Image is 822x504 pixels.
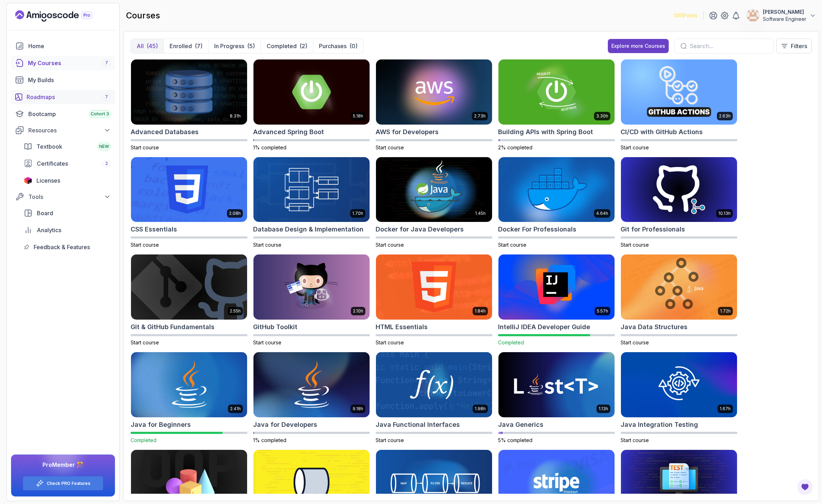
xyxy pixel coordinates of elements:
img: AWS for Developers card [376,59,492,125]
a: Java for Developers card9.18hJava for Developers1% completed [253,352,370,444]
span: Cohort 3 [91,111,109,117]
p: 5.18h [353,113,363,119]
span: 7 [105,60,108,66]
h2: Building APIs with Spring Boot [498,127,593,137]
div: (0) [349,42,358,50]
div: (45) [147,42,158,50]
img: Java for Beginners card [131,352,247,417]
button: Filters [776,39,812,53]
div: Resources [28,126,111,134]
span: Start course [376,339,404,345]
span: 2 [105,161,108,166]
a: Java for Beginners card2.41hJava for BeginnersCompleted [131,352,247,444]
a: analytics [19,223,115,237]
p: 1.45h [475,211,486,216]
h2: Docker for Java Developers [376,224,464,234]
div: My Courses [28,59,111,67]
span: Start course [253,339,281,345]
h2: IntelliJ IDEA Developer Guide [498,322,590,332]
p: 2.63h [719,113,731,119]
span: Start course [621,437,649,443]
a: Landing page [15,10,109,22]
p: 1.13h [599,406,608,412]
h2: GitHub Toolkit [253,322,297,332]
p: In Progress [214,42,244,50]
h2: Java Integration Testing [621,420,698,430]
h2: Advanced Spring Boot [253,127,324,137]
p: Filters [791,42,807,50]
a: Building APIs with Spring Boot card3.30hBuilding APIs with Spring Boot2% completed [498,59,615,151]
span: Analytics [37,226,61,234]
p: 1.70h [352,211,363,216]
a: Java Generics card1.13hJava Generics5% completed [498,352,615,444]
span: Start course [621,339,649,345]
img: Java Data Structures card [621,254,737,320]
p: 2.41h [230,406,241,412]
span: Textbook [36,142,62,151]
a: feedback [19,240,115,254]
a: bootcamp [11,107,115,121]
img: Java for Developers card [253,352,370,417]
img: Java Integration Testing card [621,352,737,417]
img: HTML Essentials card [376,254,492,320]
button: Purchases(0) [313,39,363,53]
span: Start course [621,144,649,150]
p: 9.18h [353,406,363,412]
div: (5) [247,42,255,50]
span: Start course [253,242,281,248]
a: board [19,206,115,220]
div: Explore more Courses [611,42,665,50]
a: home [11,39,115,53]
h2: Java for Developers [253,420,317,430]
p: Software Engineer [763,16,806,23]
img: CSS Essentials card [131,157,247,222]
p: 10.13h [718,211,731,216]
div: (2) [299,42,307,50]
img: Docker For Professionals card [498,157,615,222]
h2: CSS Essentials [131,224,177,234]
p: 8.31h [230,113,241,119]
span: Start course [621,242,649,248]
button: Resources [11,124,115,137]
span: Start course [498,242,526,248]
a: licenses [19,173,115,188]
h2: Java for Beginners [131,420,191,430]
p: 1.72h [720,308,731,314]
p: Completed [267,42,297,50]
button: Tools [11,190,115,203]
img: Git & GitHub Fundamentals card [131,254,247,320]
p: Enrolled [170,42,192,50]
button: All(45) [131,39,164,53]
img: Java Functional Interfaces card [376,352,492,417]
p: 5.57h [597,308,608,314]
span: NEW [99,144,109,149]
span: Start course [131,144,159,150]
a: IntelliJ IDEA Developer Guide card5.57hIntelliJ IDEA Developer GuideCompleted [498,254,615,346]
button: Explore more Courses [608,39,669,53]
span: Licenses [36,176,60,185]
a: Advanced Spring Boot card5.18hAdvanced Spring Boot1% completed [253,59,370,151]
img: Database Design & Implementation card [253,157,370,222]
span: 2% completed [498,144,532,150]
button: Open Feedback Button [797,479,814,496]
h2: Java Functional Interfaces [376,420,460,430]
div: (7) [195,42,202,50]
a: roadmaps [11,90,115,104]
p: 3.30h [596,113,608,119]
span: Completed [131,437,156,443]
div: My Builds [28,76,111,84]
span: 1% completed [253,144,286,150]
span: Feedback & Features [34,243,90,251]
span: Start course [376,144,404,150]
img: CI/CD with GitHub Actions card [621,59,737,125]
h2: Java Data Structures [621,322,687,332]
button: Enrolled(7) [164,39,208,53]
span: Start course [376,242,404,248]
a: certificates [19,156,115,171]
a: textbook [19,139,115,154]
h2: Java Generics [498,420,543,430]
a: Check PRO Features [47,481,90,486]
h2: HTML Essentials [376,322,428,332]
div: Tools [28,193,111,201]
h2: Docker For Professionals [498,224,576,234]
